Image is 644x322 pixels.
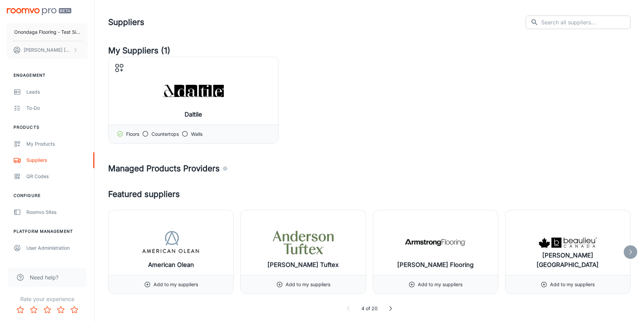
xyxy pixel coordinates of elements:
[273,229,334,256] img: Anderson Tuftex
[418,281,462,288] p: Add to my suppliers
[511,251,625,270] h6: [PERSON_NAME] [GEOGRAPHIC_DATA]
[26,156,88,164] div: Suppliers
[7,8,71,15] img: Roomvo PRO Beta
[108,16,144,28] h1: Suppliers
[267,260,339,270] h6: [PERSON_NAME] Tuftex
[54,303,68,317] button: Rate 4 star
[141,229,201,256] img: American Olean
[24,46,71,54] p: [PERSON_NAME] [PERSON_NAME]
[26,88,88,96] div: Leads
[108,188,630,200] h4: Featured suppliers
[68,303,81,317] button: Rate 5 star
[26,173,88,180] div: QR Codes
[397,260,474,270] h6: [PERSON_NAME] Flooring
[14,28,80,36] p: Onondaga Flooring - Test Site
[108,45,630,57] h4: My Suppliers (1)
[537,229,598,256] img: Beaulieu Canada
[108,163,630,175] h4: Managed Products Providers
[191,130,202,138] p: Walls
[26,208,88,216] div: Roomvo Sites
[541,16,630,29] input: Search all suppliers...
[148,260,194,270] h6: American Olean
[126,130,139,138] p: Floors
[405,229,466,256] img: Armstrong Flooring
[550,281,595,288] p: Add to my suppliers
[153,281,198,288] p: Add to my suppliers
[361,305,378,312] p: 4 of 20
[286,281,330,288] p: Add to my suppliers
[7,41,88,59] button: [PERSON_NAME] [PERSON_NAME]
[41,303,54,317] button: Rate 3 star
[26,140,88,148] div: My Products
[27,303,41,317] button: Rate 2 star
[14,303,27,317] button: Rate 1 star
[26,104,88,112] div: To-do
[151,130,179,138] p: Countertops
[30,273,58,281] span: Need help?
[222,163,228,175] div: Agencies and suppliers who work with us to automatically identify the specific products you carry
[26,244,88,252] div: User Administration
[7,23,88,41] button: Onondaga Flooring - Test Site
[5,295,89,303] p: Rate your experience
